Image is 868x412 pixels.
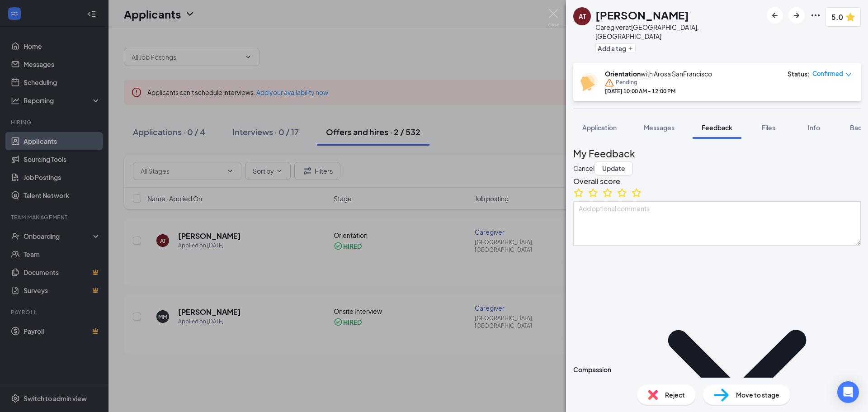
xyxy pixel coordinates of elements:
span: down [845,71,852,78]
span: Files [762,123,775,132]
div: Compassion [573,365,611,374]
span: Application [582,123,617,132]
svg: Warning [605,78,614,87]
svg: Plus [628,46,633,51]
div: with Arosa SanFrancisco [605,69,712,78]
div: [DATE] 10:00 AM - 12:00 PM [605,87,712,95]
span: Reject [665,390,685,400]
span: Messages [644,123,675,132]
h2: My Feedback [573,146,861,161]
div: Caregiver at [GEOGRAPHIC_DATA], [GEOGRAPHIC_DATA] [595,23,762,41]
button: ArrowLeftNew [767,7,783,24]
span: Pending [616,78,637,87]
svg: StarBorder [588,187,599,198]
svg: StarBorder [631,187,642,198]
span: 5.0 [831,11,843,23]
button: Update [594,161,633,175]
span: Info [808,123,820,132]
h1: [PERSON_NAME] [595,7,689,23]
button: Cancel [573,163,594,173]
button: ArrowRight [788,7,805,24]
svg: ArrowRight [791,10,802,21]
span: Confirmed [812,69,843,78]
button: PlusAdd a tag [595,43,636,53]
span: Feedback [702,123,732,132]
svg: StarBorder [602,187,613,198]
svg: ArrowLeftNew [769,10,780,21]
svg: StarBorder [617,187,627,198]
h3: Overall score [573,175,861,187]
svg: Ellipses [810,10,821,21]
div: Status : [788,69,810,78]
div: Open Intercom Messenger [837,381,859,403]
div: AT [579,12,586,21]
b: Orientation [605,70,641,78]
svg: StarBorder [573,187,584,198]
span: Move to stage [736,390,779,400]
